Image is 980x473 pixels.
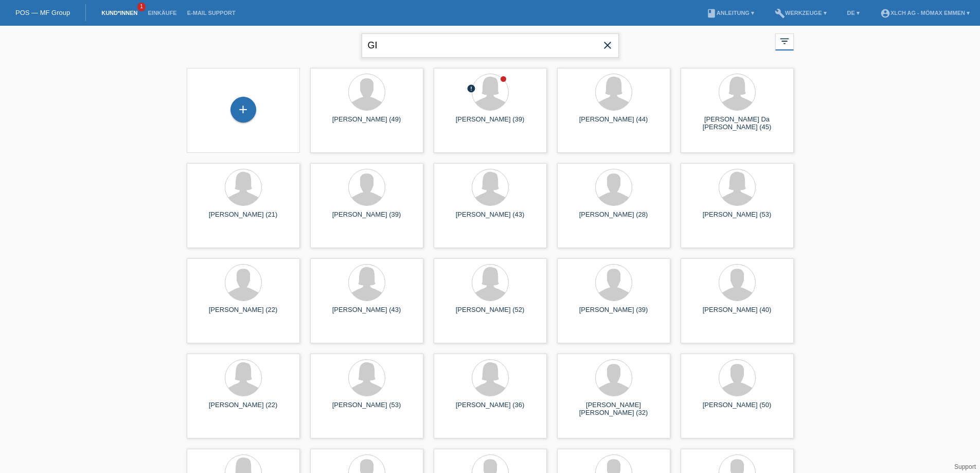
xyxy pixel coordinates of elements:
[565,211,662,227] div: [PERSON_NAME] (28)
[318,211,415,227] div: [PERSON_NAME] (39)
[875,10,975,16] a: account_circleXLCH AG - Mömax Emmen ▾
[96,10,142,16] a: Kund*innen
[565,115,662,132] div: [PERSON_NAME] (44)
[142,10,182,16] a: Einkäufe
[689,211,786,227] div: [PERSON_NAME] (53)
[318,306,415,322] div: [PERSON_NAME] (43)
[689,306,786,322] div: [PERSON_NAME] (40)
[770,10,832,16] a: buildWerkzeuge ▾
[601,39,614,51] i: close
[689,401,786,417] div: [PERSON_NAME] (50)
[565,306,662,322] div: [PERSON_NAME] (39)
[775,8,785,19] i: build
[467,84,476,95] div: Unbestätigt, in Bearbeitung
[362,33,619,58] input: Suche...
[706,8,717,19] i: book
[195,401,292,417] div: [PERSON_NAME] (22)
[442,306,539,322] div: [PERSON_NAME] (52)
[182,10,241,16] a: E-Mail Support
[15,9,70,16] a: POS — MF Group
[318,401,415,417] div: [PERSON_NAME] (53)
[442,115,539,132] div: [PERSON_NAME] (39)
[195,306,292,322] div: [PERSON_NAME] (22)
[954,463,976,470] a: Support
[318,115,415,132] div: [PERSON_NAME] (49)
[442,211,539,227] div: [PERSON_NAME] (43)
[880,8,890,19] i: account_circle
[689,115,786,132] div: [PERSON_NAME] Da [PERSON_NAME] (45)
[137,3,146,11] span: 1
[231,101,256,118] div: Kund*in hinzufügen
[779,36,790,47] i: filter_list
[842,10,865,16] a: DE ▾
[467,84,476,93] i: error
[195,211,292,227] div: [PERSON_NAME] (21)
[442,401,539,417] div: [PERSON_NAME] (36)
[701,10,759,16] a: bookAnleitung ▾
[565,401,662,417] div: [PERSON_NAME] [PERSON_NAME] (32)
